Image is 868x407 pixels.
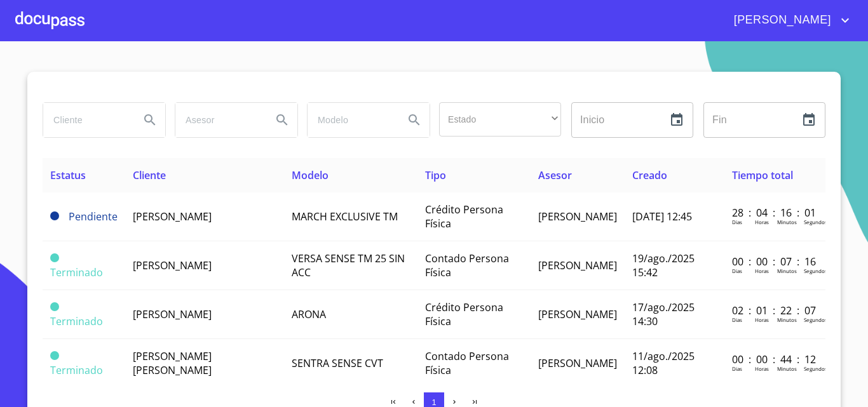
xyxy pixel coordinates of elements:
span: [PERSON_NAME] [133,307,212,321]
span: Estatus [50,168,86,182]
span: [PERSON_NAME] [PERSON_NAME] [133,349,212,377]
span: [PERSON_NAME] [538,210,617,224]
p: 02 : 01 : 22 : 07 [732,304,818,317]
span: 17/ago./2025 14:30 [632,300,695,328]
div: ​ [439,102,561,137]
span: [PERSON_NAME] [538,356,617,370]
span: VERSA SENSE TM 25 SIN ACC [292,251,405,279]
p: Horas [755,218,769,225]
p: Minutos [777,218,797,225]
p: Horas [755,267,769,274]
p: Minutos [777,267,797,274]
span: Cliente [133,168,166,182]
span: [PERSON_NAME] [133,258,212,272]
input: search [175,103,262,137]
span: MARCH EXCLUSIVE TM [292,210,398,224]
span: 19/ago./2025 15:42 [632,251,695,279]
p: Horas [755,365,769,372]
p: Dias [732,316,742,323]
button: account of current user [724,10,853,30]
p: Horas [755,316,769,323]
span: Terminado [50,302,59,311]
p: Segundos [804,316,827,323]
span: Terminado [50,351,59,360]
p: Dias [732,267,742,274]
p: Minutos [777,316,797,323]
span: Crédito Persona Física [425,300,503,328]
span: [PERSON_NAME] [538,258,617,272]
input: search [308,103,394,137]
span: Terminado [50,265,103,279]
span: [PERSON_NAME] [724,10,837,30]
p: Dias [732,365,742,372]
span: Terminado [50,253,59,262]
p: Minutos [777,365,797,372]
button: Search [135,105,165,135]
p: 28 : 04 : 16 : 01 [732,206,818,220]
p: Segundos [804,365,827,372]
span: Contado Persona Física [425,349,509,377]
p: 00 : 00 : 44 : 12 [732,352,818,366]
input: search [43,103,130,137]
span: Pendiente [50,211,59,220]
p: Segundos [804,218,827,225]
span: Contado Persona Física [425,251,509,279]
span: 1 [431,397,436,407]
span: Tiempo total [732,168,793,182]
p: Segundos [804,267,827,274]
span: [PERSON_NAME] [133,210,212,224]
button: Search [267,105,297,135]
span: Tipo [425,168,446,182]
span: Asesor [538,168,572,182]
span: SENTRA SENSE CVT [292,356,383,370]
span: Modelo [292,168,329,182]
p: Dias [732,218,742,225]
span: [DATE] 12:45 [632,210,692,224]
span: Pendiente [69,210,118,224]
button: Search [399,105,430,135]
span: Creado [632,168,667,182]
span: Terminado [50,363,103,377]
p: 00 : 00 : 07 : 16 [732,255,818,269]
span: [PERSON_NAME] [538,307,617,321]
span: 11/ago./2025 12:08 [632,349,695,377]
span: ARONA [292,307,326,321]
span: Terminado [50,314,103,328]
span: Crédito Persona Física [425,203,503,230]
